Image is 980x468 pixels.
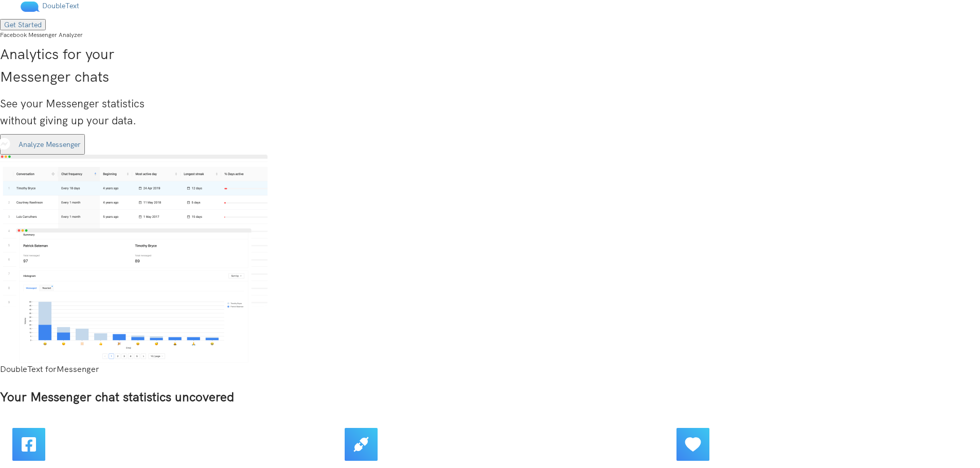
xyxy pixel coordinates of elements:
span: api [353,436,369,453]
img: mS3x8y1f88AAAAABJRU5ErkJggg== [21,2,40,12]
span: heart [685,436,701,453]
a: DoubleText [21,1,79,10]
span: Analyze Messenger [19,140,81,149]
span: DoubleText [42,1,79,10]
